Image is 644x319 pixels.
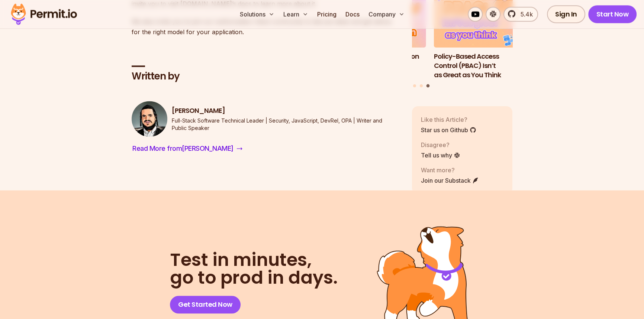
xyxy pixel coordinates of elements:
[421,151,460,160] a: Tell us why
[237,7,277,22] button: Solutions
[7,1,80,27] img: Permit logo
[547,5,585,23] a: Sign In
[503,7,538,22] a: 5.4k
[172,117,400,132] p: Full-Stack Software Technical Leader | Security, JavaScript, DevRel, OPA | Writer and Public Speaker
[413,84,416,87] button: Go to slide 1
[132,143,234,154] span: Read More from [PERSON_NAME]
[170,296,241,313] a: Get Started Now
[516,10,533,19] span: 5.4k
[280,7,311,22] button: Learn
[434,52,534,79] h3: Policy-Based Access Control (PBAC) Isn’t as Great as You Think
[421,141,460,150] p: Disagree?
[132,70,400,83] h2: Written by
[421,166,479,175] p: Want more?
[172,106,400,115] h3: [PERSON_NAME]
[366,7,408,22] button: Company
[170,251,338,269] span: Test in minutes,
[314,7,339,22] a: Pricing
[421,176,479,185] a: Join our Substack
[426,84,429,88] button: Go to slide 3
[170,251,338,287] h2: go to prod in days.
[132,101,167,137] img: Gabriel L. Manor
[132,143,243,154] a: Read More from[PERSON_NAME]
[420,84,423,87] button: Go to slide 2
[342,7,363,22] a: Docs
[588,5,637,23] a: Start Now
[421,126,476,135] a: Star us on Github
[421,115,476,124] p: Like this Article?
